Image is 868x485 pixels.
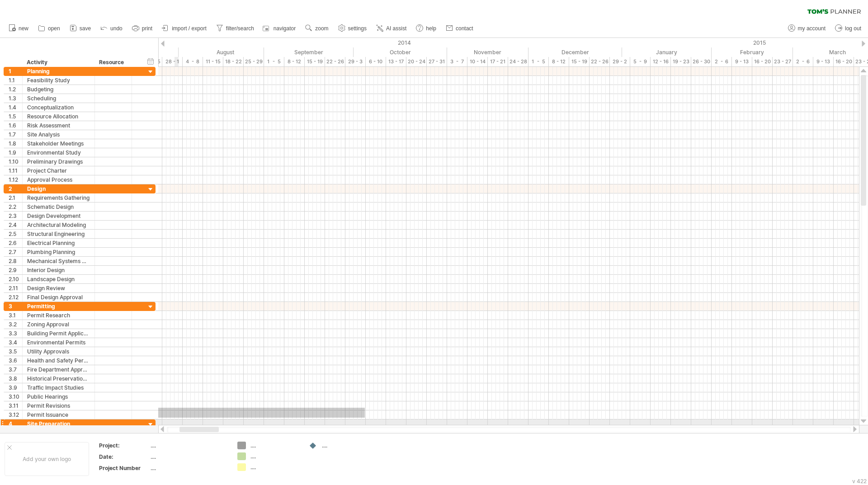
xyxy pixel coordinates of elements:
[9,329,22,338] div: 3.3
[773,57,793,66] div: 23 - 27
[9,112,22,121] div: 1.5
[9,248,22,256] div: 2.7
[9,347,22,356] div: 3.5
[151,464,226,472] div: ....
[214,23,257,34] a: filter/search
[303,23,331,34] a: zoom
[671,57,691,66] div: 19 - 23
[142,25,152,32] span: print
[447,57,467,66] div: 3 - 7
[261,23,298,34] a: navigator
[590,57,610,66] div: 22 - 26
[9,121,22,130] div: 1.6
[833,23,864,34] a: log out
[386,57,406,66] div: 13 - 17
[9,374,22,383] div: 3.8
[508,57,528,66] div: 24 - 28
[9,320,22,329] div: 3.2
[27,383,90,392] div: Traffic Impact Studies
[9,193,22,202] div: 2.1
[752,57,773,66] div: 16 - 20
[27,212,90,220] div: Design Development
[9,94,22,103] div: 1.3
[845,25,861,32] span: log out
[9,365,22,374] div: 3.7
[27,257,90,265] div: Mechanical Systems Design
[488,57,508,66] div: 17 - 21
[336,23,369,34] a: settings
[630,57,651,66] div: 5 - 9
[549,57,569,66] div: 8 - 12
[9,410,22,419] div: 3.12
[27,410,90,419] div: Permit Issuance
[9,175,22,184] div: 1.12
[27,338,90,347] div: Environmental Permits
[27,347,90,356] div: Utility Approvals
[179,47,264,57] div: August 2014
[27,221,90,229] div: Architectural Modeling
[9,202,22,211] div: 2.2
[345,57,366,66] div: 29 - 3
[9,383,22,392] div: 3.9
[9,257,22,265] div: 2.8
[27,202,90,211] div: Schematic Design
[27,166,90,175] div: Project Charter
[9,212,22,220] div: 2.3
[27,184,90,193] div: Design
[732,57,752,66] div: 9 - 13
[443,23,476,34] a: contact
[250,452,300,460] div: ....
[27,139,90,148] div: Stakeholder Meetings
[172,25,207,32] span: import / export
[9,103,22,112] div: 1.4
[622,47,712,57] div: January 2015
[610,57,630,66] div: 29 - 2
[36,23,63,34] a: open
[9,275,22,283] div: 2.10
[528,47,622,57] div: December 2014
[9,157,22,166] div: 1.10
[325,57,345,66] div: 22 - 26
[9,130,22,139] div: 1.7
[9,284,22,292] div: 2.11
[315,25,328,32] span: zoom
[67,23,94,34] a: save
[27,230,90,238] div: Structural Engineering
[48,25,60,32] span: open
[98,23,125,34] a: undo
[27,284,90,292] div: Design Review
[691,57,712,66] div: 26 - 30
[305,57,325,66] div: 15 - 19
[348,25,367,32] span: settings
[426,25,436,32] span: help
[9,401,22,410] div: 3.11
[27,157,90,166] div: Preliminary Drawings
[264,57,284,66] div: 1 - 5
[9,230,22,238] div: 2.5
[813,57,834,66] div: 9 - 13
[27,401,90,410] div: Permit Revisions
[250,442,300,449] div: ....
[226,25,254,32] span: filter/search
[427,57,447,66] div: 27 - 31
[786,23,828,34] a: my account
[9,293,22,301] div: 2.12
[27,275,90,283] div: Landscape Design
[27,94,90,103] div: Scheduling
[374,23,409,34] a: AI assist
[9,85,22,94] div: 1.2
[80,25,91,32] span: save
[712,57,732,66] div: 2 - 6
[250,463,300,471] div: ....
[528,57,549,66] div: 1 - 5
[793,57,813,66] div: 2 - 6
[27,419,90,428] div: Site Preparation
[27,76,90,85] div: Feasibility Study
[9,419,22,428] div: 4
[27,112,90,121] div: Resource Allocation
[9,221,22,229] div: 2.4
[9,302,22,311] div: 3
[406,57,427,66] div: 20 - 24
[27,193,90,202] div: Requirements Gathering
[27,392,90,401] div: Public Hearings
